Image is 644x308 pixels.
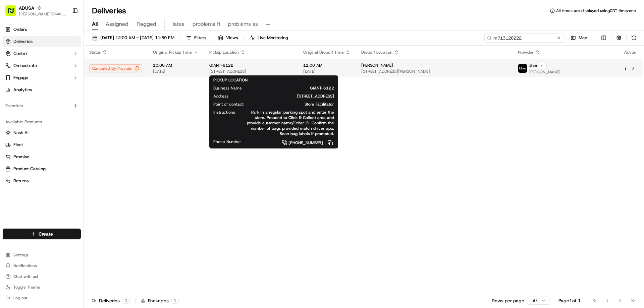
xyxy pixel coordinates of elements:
[258,35,288,41] span: Live Monitoring
[3,164,81,174] button: Product Catalog
[13,166,46,172] span: Product Catalog
[39,231,53,237] span: Create
[13,63,37,69] span: Orchestrate
[13,26,27,33] span: Orders
[303,50,344,55] span: Original Dropoff Time
[215,33,241,43] button: Views
[13,130,29,136] span: Nash AI
[254,102,334,107] span: Store Facilitator
[558,297,581,304] div: Page 1 of 1
[173,20,184,28] span: lates
[13,142,23,148] span: Fleet
[5,166,78,172] a: Product Catalog
[228,20,258,28] span: problems ss
[153,63,199,68] span: 10:00 AM
[13,285,40,290] span: Toggle Theme
[7,7,20,20] img: Nash
[13,178,29,184] span: Returns
[92,297,130,304] div: Deliveries
[183,33,209,43] button: Filters
[13,39,33,45] span: Deliveries
[106,20,128,28] span: Assigned
[19,11,67,17] button: [PERSON_NAME][EMAIL_ADDRESS][PERSON_NAME][DOMAIN_NAME]
[7,64,19,76] img: 1736555255976-a54dd68f-1ca7-489b-9aae-adbdc363a1c4
[193,20,220,28] span: problems fl
[209,50,239,55] span: Pickup Location
[226,35,238,41] span: Views
[47,113,81,119] a: Powered byPylon
[153,50,192,55] span: Original Pickup Time
[361,63,393,68] span: [PERSON_NAME]
[89,50,101,55] span: Status
[3,272,81,281] button: Chat with us!
[141,297,179,304] div: Packages
[63,97,108,104] span: API Documentation
[23,71,85,76] div: We're available if you need us!
[518,64,527,73] img: profile_uber_ahold_partner.png
[3,72,81,83] button: Engage
[288,140,323,145] span: [PHONE_NUMBER]
[209,63,233,68] span: GIANT-6122
[100,35,174,41] span: [DATE] 12:00 AM - [DATE] 11:59 PM
[3,36,81,47] a: Deliveries
[153,69,199,74] span: [DATE]
[13,51,28,57] span: Control
[114,66,122,74] button: Start new chat
[19,5,34,11] button: ADUSA
[3,48,81,59] button: Control
[67,114,81,119] span: Pylon
[54,95,110,107] a: 💻API Documentation
[5,154,78,160] a: Promise
[3,60,81,71] button: Orchestrate
[5,142,78,148] a: Fleet
[17,43,121,50] input: Got a question? Start typing here...
[171,298,179,304] div: 1
[209,69,292,74] span: [STREET_ADDRESS]
[3,261,81,270] button: Notifications
[213,139,241,144] span: Phone Number
[13,87,32,93] span: Analytics
[568,33,590,43] button: Map
[92,5,126,16] h1: Deliveries
[194,35,206,41] span: Filters
[89,33,177,43] button: [DATE] 12:00 AM - [DATE] 11:59 PM
[529,69,560,75] span: [PERSON_NAME]
[246,110,334,136] span: Park in a regular parking spot and enter the store. Proceed to Click & Collect area and provide c...
[13,252,29,258] span: Settings
[13,295,27,301] span: Log out
[213,94,228,99] span: Address
[3,127,81,138] button: Nash AI
[3,176,81,186] button: Returns
[253,85,334,91] span: GIANT-6122
[5,130,78,136] a: Nash AI
[247,33,291,43] button: Live Monitoring
[3,139,81,150] button: Fleet
[361,50,392,55] span: Dropoff Location
[13,154,29,160] span: Promise
[137,20,156,28] span: Flagged
[213,77,248,83] span: PICKUP LOCATION
[529,63,538,68] span: Uber
[7,27,122,38] p: Welcome 👋
[7,98,12,103] div: 📗
[23,64,110,71] div: Start new chat
[3,250,81,260] button: Settings
[5,178,78,184] a: Returns
[539,62,547,69] button: +1
[623,50,637,55] div: Action
[3,283,81,292] button: Toggle Theme
[122,298,130,304] div: 1
[13,75,28,81] span: Engage
[361,69,507,74] span: [STREET_ADDRESS][PERSON_NAME]
[303,69,351,74] span: [DATE]
[3,101,81,111] div: Favorites
[213,85,242,91] span: Business Name
[3,293,81,303] button: Log out
[3,151,81,162] button: Promise
[57,98,62,103] div: 💻
[3,24,81,35] a: Orders
[3,84,81,95] a: Analytics
[629,33,639,43] button: Refresh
